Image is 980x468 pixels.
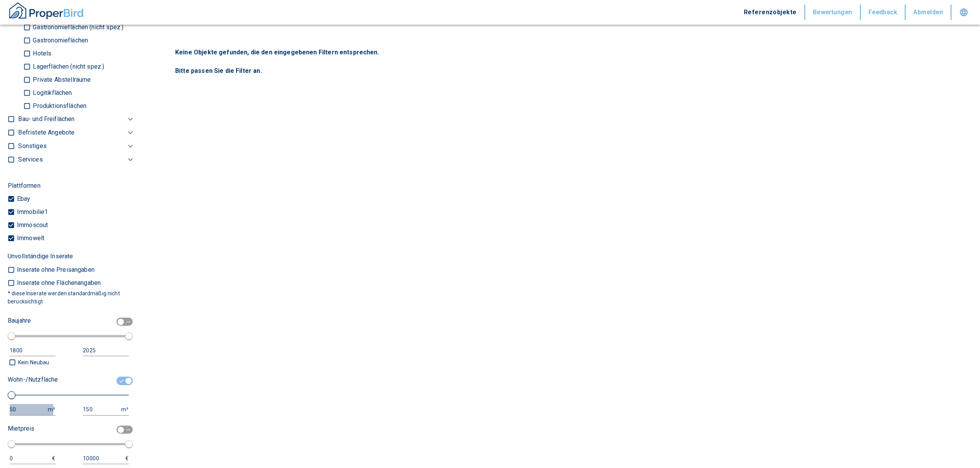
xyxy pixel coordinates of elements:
p: Befristete Angebote [18,128,74,137]
div: Befristete Angebote [18,126,135,140]
button: ProperBird Logo and Home Button [8,1,85,24]
p: Immobilie1 [15,209,48,215]
p: Immoscout [15,222,48,228]
div: Bau- und Freiflächen [18,113,135,126]
button: 150m² [83,404,129,416]
p: Unvollständige Inserate [8,252,73,261]
p: Lagerflächen (nicht spez.) [31,64,104,70]
p: Ebay [15,196,30,202]
div: Services [18,153,135,167]
p: Gastronomieflächen [31,37,88,44]
p: Kein Neubau [16,358,49,367]
div: m² [113,405,129,414]
p: Plattformen [8,181,41,190]
button: Abmelden [906,5,951,20]
p: Private Abstellräume [31,77,91,83]
button: Bewertungen [805,5,861,20]
button: 50m² [10,404,56,416]
button: Feedback [861,5,906,20]
p: Produktionsflächen [31,103,86,109]
p: Wohn-/Nutzfläche [8,375,58,384]
p: Gastronomieflächen (nicht spez.) [31,24,123,30]
p: Logitikflächen [31,90,72,96]
div: Sonstiges [18,140,135,153]
p: Services [18,155,42,164]
button: Referenzobjekte [736,5,805,20]
p: Hotels [31,51,51,57]
p: Inserate ohne Flächenangaben [15,280,101,286]
p: Immowelt [15,235,44,241]
p: Sonstiges [18,141,46,151]
p: Mietpreis [8,424,34,433]
p: * diese Inserate werden standardmäßig nicht berücksichtigt [8,290,131,306]
p: Baujahre [8,316,31,325]
div: 150 [83,405,113,414]
p: Bau- und Freiflächen [18,114,74,124]
div: m² [40,405,56,414]
div: 50 [10,405,40,414]
p: Inserate ohne Preisangaben [15,267,95,273]
img: ProperBird Logo and Home Button [8,1,85,20]
p: Keine Objekte gefunden, die den eingegebenen Filtern entsprechen. Bitte passen Sie die Filter an. [175,48,948,76]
